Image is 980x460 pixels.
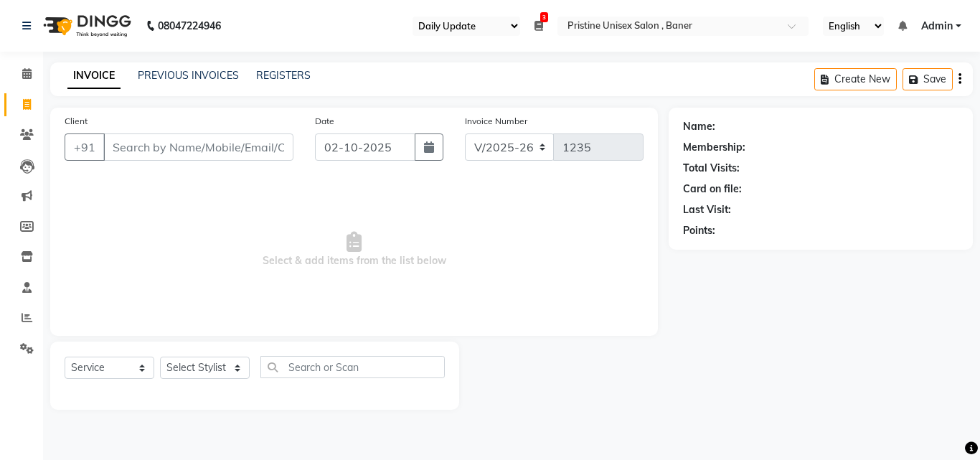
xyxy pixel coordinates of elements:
button: Save [903,68,953,90]
input: Search by Name/Mobile/Email/Code [103,133,293,161]
button: Create New [814,68,897,90]
span: 3 [540,12,548,22]
a: REGISTERS [256,69,311,82]
a: PREVIOUS INVOICES [138,69,239,82]
label: Invoice Number [465,115,527,128]
div: Name: [683,119,715,134]
div: Last Visit: [683,202,731,217]
input: Search or Scan [260,356,445,378]
label: Date [315,115,334,128]
b: 08047224946 [158,6,221,46]
button: +91 [65,133,105,161]
div: Membership: [683,140,745,155]
div: Total Visits: [683,161,740,176]
label: Client [65,115,88,128]
img: logo [37,6,135,46]
span: Admin [921,19,953,34]
span: Select & add items from the list below [65,178,644,321]
div: Card on file: [683,182,742,197]
div: Points: [683,223,715,238]
a: 3 [534,19,543,32]
a: INVOICE [67,63,121,89]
